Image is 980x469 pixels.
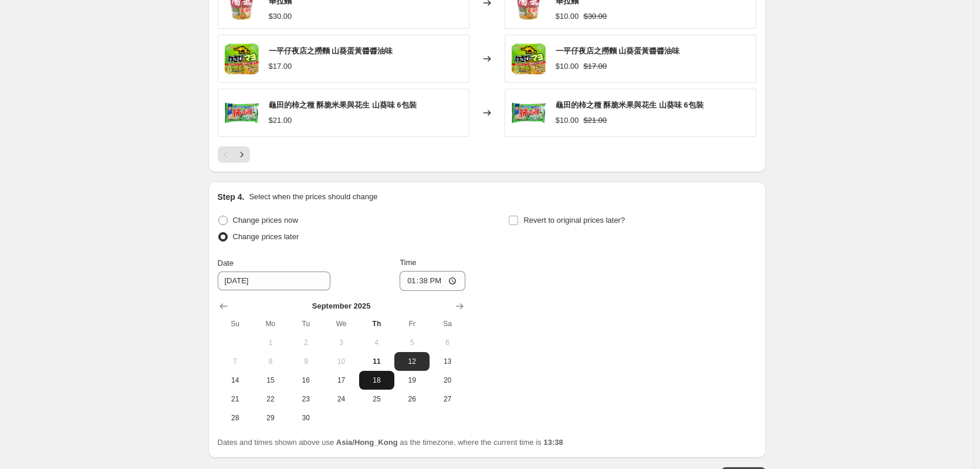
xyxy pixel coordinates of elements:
th: Monday [253,314,288,333]
b: 13:38 [543,438,563,447]
th: Saturday [430,314,465,333]
span: Date [218,259,234,267]
span: 24 [328,394,354,404]
span: 6 [434,338,460,347]
button: Wednesday September 3 2025 [323,333,359,352]
span: 一平仔夜店之撈麵 山葵蛋黃醬醬油味 [556,46,680,55]
button: Wednesday September 24 2025 [323,390,359,408]
b: Asia/Hong_Kong [336,438,398,447]
span: Change prices later [233,232,299,241]
button: Friday September 26 2025 [394,390,430,408]
span: Sa [434,319,460,329]
h2: Step 4. [218,191,245,203]
button: Saturday September 6 2025 [430,333,465,352]
button: Saturday September 13 2025 [430,352,465,371]
button: Tuesday September 23 2025 [288,390,323,408]
strike: $21.00 [583,115,607,126]
button: Thursday September 4 2025 [359,333,394,352]
span: 28 [222,413,248,423]
button: Thursday September 18 2025 [359,371,394,390]
div: $10.00 [556,11,579,22]
span: 8 [258,357,283,366]
span: 27 [434,394,460,404]
span: We [328,319,354,329]
th: Wednesday [323,314,359,333]
img: 4902881458214_ca9ebe4b-f201-46c1-a344-07ce506746ce_80x.jpg [224,41,259,76]
span: 5 [399,338,425,347]
img: 4902881458214_ca9ebe4b-f201-46c1-a344-07ce506746ce_80x.jpg [511,41,546,76]
span: 2 [293,338,319,347]
button: Tuesday September 30 2025 [288,408,323,427]
span: 18 [364,376,390,385]
span: 7 [222,357,248,366]
button: Friday September 12 2025 [394,352,430,371]
button: Thursday September 25 2025 [359,390,394,408]
th: Friday [394,314,430,333]
span: 12 [399,357,425,366]
button: Tuesday September 16 2025 [288,371,323,390]
p: Select when the prices should change [249,191,377,203]
button: Wednesday September 17 2025 [323,371,359,390]
img: 4901313204689_f3092c6a-a924-4e79-9277-11af03fa4dd5_80x.jpg [224,95,259,130]
span: 20 [434,376,460,385]
button: Wednesday September 10 2025 [323,352,359,371]
nav: Pagination [218,146,250,163]
span: 1 [258,338,283,347]
button: Saturday September 27 2025 [430,390,465,408]
th: Thursday [359,314,394,333]
span: 4 [364,338,390,347]
button: Monday September 1 2025 [253,333,288,352]
button: Friday September 19 2025 [394,371,430,390]
div: $30.00 [269,11,292,22]
button: Sunday September 21 2025 [218,390,253,408]
img: 4901313204689_f3092c6a-a924-4e79-9277-11af03fa4dd5_80x.jpg [511,95,546,130]
span: Dates and times shown above use as the timezone, where the current time is [218,438,563,447]
button: Monday September 15 2025 [253,371,288,390]
span: 9 [293,357,319,366]
span: 29 [258,413,283,423]
button: Sunday September 28 2025 [218,408,253,427]
span: 11 [364,357,390,366]
span: 一平仔夜店之撈麵 山葵蛋黃醬醬油味 [269,46,393,55]
div: $21.00 [269,115,292,126]
span: Time [400,258,416,267]
span: Mo [258,319,283,329]
span: 26 [399,394,425,404]
button: Show previous month, August 2025 [215,298,232,314]
button: Monday September 8 2025 [253,352,288,371]
span: 龜田的柿之種 酥脆米果與花生 山葵味 6包裝 [269,101,417,109]
button: Friday September 5 2025 [394,333,430,352]
button: Sunday September 14 2025 [218,371,253,390]
th: Tuesday [288,314,323,333]
span: 22 [258,394,283,404]
span: Fr [399,319,425,329]
button: Monday September 29 2025 [253,408,288,427]
div: $10.00 [556,115,579,126]
th: Sunday [218,314,253,333]
span: 15 [258,376,283,385]
strike: $30.00 [583,11,607,22]
span: 17 [328,376,354,385]
button: Monday September 22 2025 [253,390,288,408]
strike: $17.00 [583,61,607,72]
div: $17.00 [269,61,292,72]
span: Change prices now [233,216,298,225]
button: Tuesday September 2 2025 [288,333,323,352]
input: 12:00 [400,271,465,291]
span: 13 [434,357,460,366]
span: Th [364,319,390,329]
span: 3 [328,338,354,347]
span: 30 [293,413,319,423]
input: 9/11/2025 [218,272,330,290]
span: 25 [364,394,390,404]
span: 21 [222,394,248,404]
button: Next [234,146,250,163]
span: Su [222,319,248,329]
span: 14 [222,376,248,385]
button: Show next month, October 2025 [451,298,468,314]
button: Sunday September 7 2025 [218,352,253,371]
span: 16 [293,376,319,385]
span: 龜田的柿之種 酥脆米果與花生 山葵味 6包裝 [556,101,704,109]
span: 23 [293,394,319,404]
button: Today Thursday September 11 2025 [359,352,394,371]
